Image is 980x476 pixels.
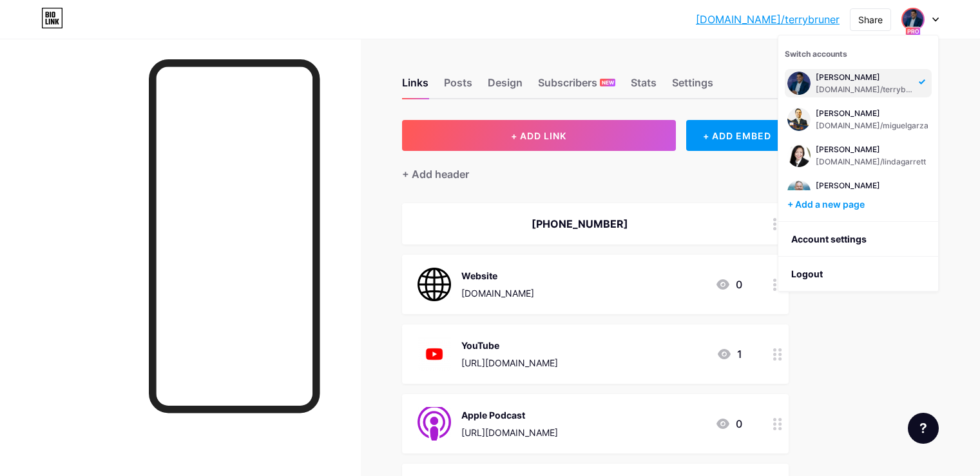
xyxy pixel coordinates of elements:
div: Stats [631,75,657,98]
div: [URL][DOMAIN_NAME] [461,426,558,439]
div: [DOMAIN_NAME] [461,286,534,300]
div: [URL][DOMAIN_NAME] [461,356,558,370]
div: Share [858,13,883,26]
div: [DOMAIN_NAME]/lindagarrett [816,157,926,167]
div: [PERSON_NAME] [816,108,928,119]
div: [PHONE_NUMBER] [418,216,742,232]
div: + ADD EMBED [686,120,789,151]
div: 1 [716,346,742,362]
img: digitalarmours [787,108,811,131]
div: 0 [715,277,742,292]
div: + Add a new page [787,198,932,211]
div: Apple Podcast [461,408,558,422]
div: YouTube [461,339,558,352]
div: Website [461,269,534,283]
span: Switch accounts [785,49,847,59]
div: [PERSON_NAME] [816,144,926,155]
img: YouTube [418,337,451,371]
img: Website [418,268,451,301]
div: [PERSON_NAME] [816,72,915,83]
div: 0 [715,416,742,431]
img: digitalarmours [787,72,811,95]
div: [DOMAIN_NAME]/miguelgarza [816,121,928,131]
img: digitalarmours [903,9,923,30]
div: Subscribers [538,75,615,98]
img: Apple Podcast [418,407,451,441]
img: digitalarmours [787,180,811,203]
img: digitalarmours [787,144,811,167]
div: Design [488,75,523,98]
li: Logout [778,257,938,292]
div: Posts [444,75,472,98]
span: NEW [602,79,614,86]
a: Account settings [778,222,938,257]
a: [DOMAIN_NAME]/terrybruner [696,12,840,27]
div: Settings [672,75,713,98]
span: + ADD LINK [511,130,566,141]
button: + ADD LINK [402,120,676,151]
div: [DOMAIN_NAME]/terrybruner [816,84,915,95]
div: + Add header [402,166,469,182]
div: Links [402,75,428,98]
div: [PERSON_NAME] [816,181,918,191]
